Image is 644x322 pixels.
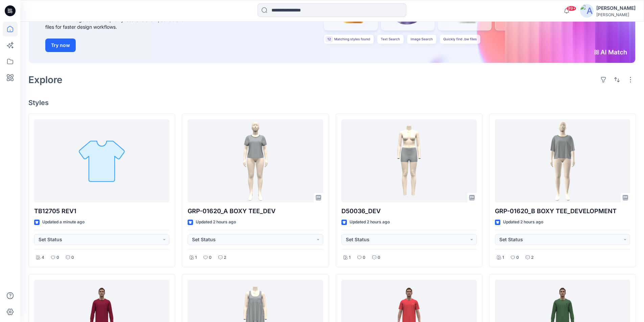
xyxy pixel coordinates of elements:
[45,16,197,30] div: Use text or image search to quickly locate relevant, editable .bw files for faster design workflows.
[516,254,519,261] p: 0
[45,39,76,52] button: Try now
[503,219,543,226] p: Updated 2 hours ago
[56,254,59,261] p: 0
[596,12,636,17] div: [PERSON_NAME]
[34,119,169,203] a: TB12705 REV1
[188,119,323,203] a: GRP-01620_A BOXY TEE_DEV
[350,219,390,226] p: Updated 2 hours ago
[28,99,636,107] h4: Styles
[378,254,380,261] p: 0
[341,206,477,216] p: D50036_DEV
[566,6,576,11] span: 99+
[28,74,63,85] h2: Explore
[188,206,323,216] p: GRP-01620_A BOXY TEE_DEV
[495,206,630,216] p: GRP-01620_B BOXY TEE_DEVELOPMENT
[71,254,74,261] p: 0
[42,219,85,226] p: Updated a minute ago
[495,119,630,203] a: GRP-01620_B BOXY TEE_DEVELOPMENT
[531,254,533,261] p: 2
[42,254,44,261] p: 4
[195,254,197,261] p: 1
[224,254,226,261] p: 2
[349,254,351,261] p: 1
[196,219,236,226] p: Updated 2 hours ago
[34,206,169,216] p: TB12705 REV1
[596,4,636,12] div: [PERSON_NAME]
[209,254,212,261] p: 0
[502,254,504,261] p: 1
[363,254,365,261] p: 0
[580,4,594,18] img: avatar
[341,119,477,203] a: D50036_DEV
